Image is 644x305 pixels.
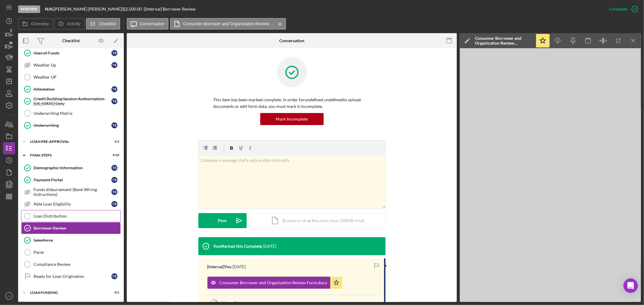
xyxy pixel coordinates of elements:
[111,189,117,195] div: t r
[34,262,120,267] div: Compliance Review
[18,18,53,30] button: Overview
[213,96,370,110] p: This item has been marked complete. In order for undefined undefined to upload documents or edit ...
[45,6,53,11] b: N/A
[143,7,196,11] div: | [Internal] Borrower Review
[34,96,111,106] div: Credit Building Session Authorization- [US_STATE] Only
[99,21,116,26] label: Checklist
[67,21,80,26] label: Activity
[108,291,119,294] div: 0 / 1
[18,5,40,13] div: In Review
[460,48,641,302] iframe: Document Preview
[263,244,277,249] time: 2025-08-15 18:40
[111,165,117,171] div: t r
[609,3,627,15] div: Complete
[30,140,104,143] div: Loan Pre-Approval
[123,7,143,11] div: $2,500.00
[140,21,165,26] label: Conversation
[21,174,121,186] a: Payment Portaltr
[21,186,121,198] a: Funds disbursement (Bank Wiring Instructions)tr
[111,86,117,92] div: t r
[31,21,49,26] label: Overview
[111,50,117,56] div: t r
[34,214,120,219] div: Loan Distribution
[603,3,641,15] button: Complete
[30,153,104,157] div: FINAL STEPS
[21,210,121,222] a: Loan Distribution
[7,294,11,298] text: LG
[21,258,121,270] a: Compliance Review
[108,153,119,157] div: 4 / 10
[111,62,117,68] div: t r
[86,18,120,30] button: Checklist
[170,18,286,30] button: Consumer Borrower and Organization Review Form.docx
[21,107,121,119] a: Underwriting Matrix
[54,7,123,11] div: [PERSON_NAME] [PERSON_NAME] |
[219,280,327,285] div: Consumer Borrower and Organization Review Form.docx
[21,119,121,131] a: Underwritingtr
[34,123,111,128] div: Underwriting
[623,278,638,293] div: Open Intercom Messenger
[54,18,84,30] button: Activity
[21,198,121,210] a: Able Loan Eligibilitytr
[34,250,120,255] div: Pacer
[34,226,120,231] div: Borrower Review
[34,187,111,197] div: Funds disbursement (Bank Wiring Instructions)
[223,300,256,305] span: Move Documents
[34,274,111,279] div: Ready for Loan Origination
[213,244,262,249] div: You Marked this Complete
[34,202,111,206] div: Able Loan Eligibility
[30,291,104,294] div: Loan Funding
[34,165,111,170] div: Demographic Information
[21,59,121,71] a: Weather Uptr
[34,51,111,55] div: Uses of Funds
[3,290,15,302] button: LG
[198,213,247,228] button: Post
[475,36,532,46] div: Consumer Borrower and Organization Review Form.docx
[45,7,54,11] div: |
[34,75,120,80] div: Weather UP
[111,177,117,183] div: t r
[21,234,121,246] a: Salesforce
[21,47,121,59] a: Uses of Fundstr
[233,264,246,269] time: 2025-08-15 18:36
[34,63,111,68] div: Weather Up
[34,87,111,92] div: Attestation
[207,277,342,289] button: Consumer Borrower and Organization Review Form.docx
[183,21,274,26] label: Consumer Borrower and Organization Review Form.docx
[34,238,120,243] div: Salesforce
[108,140,119,143] div: 1 / 2
[276,113,308,125] div: Mark Incomplete
[218,213,227,228] div: Post
[260,113,324,125] button: Mark Incomplete
[21,246,121,258] a: Pacer
[207,264,232,269] div: [Internal] You
[111,98,117,104] div: t r
[34,111,120,116] div: Underwriting Matrix
[111,201,117,207] div: t r
[21,71,121,83] a: Weather UP
[21,95,121,107] a: Credit Building Session Authorization- [US_STATE] Onlytr
[279,38,304,43] div: Conversation
[127,18,169,30] button: Conversation
[34,178,111,182] div: Payment Portal
[111,273,117,279] div: t r
[21,270,121,282] a: Ready for Loan Originationtr
[111,122,117,128] div: t r
[21,83,121,95] a: Attestationtr
[62,38,80,43] div: Checklist
[21,222,121,234] a: Borrower Review
[21,162,121,174] a: Demographic Informationtr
